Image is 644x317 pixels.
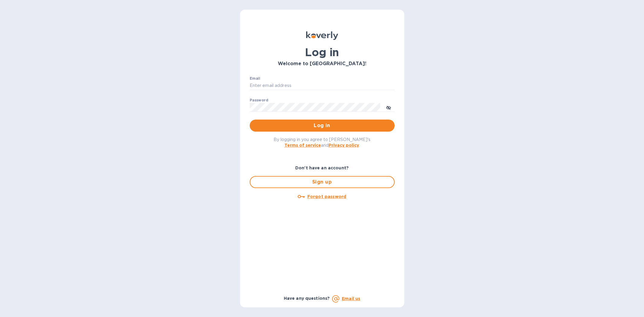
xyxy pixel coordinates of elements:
[284,296,330,301] b: Have any questions?
[250,176,395,188] button: Sign up
[274,137,370,148] span: By logging in you agree to [PERSON_NAME]'s and .
[250,120,395,132] button: Log in
[342,296,360,301] a: Email us
[295,165,349,170] b: Don't have an account?
[328,143,359,148] a: Privacy policy
[307,194,346,199] u: Forgot password
[255,122,390,129] span: Log in
[383,101,395,113] button: toggle password visibility
[255,178,389,186] span: Sign up
[250,61,395,67] h3: Welcome to [GEOGRAPHIC_DATA]!
[250,98,268,102] label: Password
[306,31,338,40] img: Koverly
[250,77,260,80] label: Email
[250,46,395,59] h1: Log in
[250,81,395,90] input: Enter email address
[284,143,321,148] a: Terms of service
